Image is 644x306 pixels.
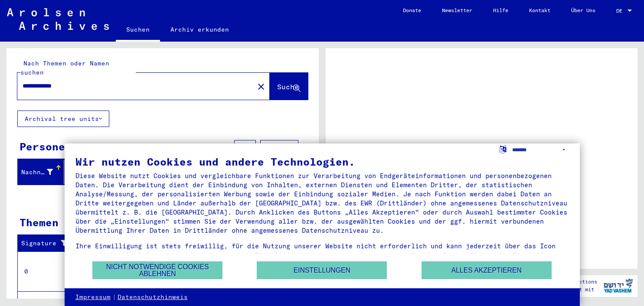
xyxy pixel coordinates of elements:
[277,82,299,91] span: Suche
[118,293,188,302] a: Datenschutzhinweis
[20,215,59,230] div: Themen
[17,111,109,127] button: Archival tree units
[21,239,71,248] div: Signature
[498,145,507,153] label: Sprache auswählen
[75,171,569,235] div: Diese Website nutzt Cookies und vergleichbare Funktionen zur Verarbeitung von Endgeräteinformatio...
[116,19,160,42] a: Suchen
[75,156,569,167] div: Wir nutzen Cookies und andere Technologien.
[20,139,72,154] div: Personen
[160,19,239,40] a: Archiv erkunden
[602,275,634,296] img: yv_logo.png
[252,78,270,95] button: Clear
[256,81,266,92] mat-icon: close
[20,59,109,76] mat-label: Nach Themen oder Namen suchen
[7,8,109,30] img: Arolsen_neg.svg
[512,143,569,156] select: Sprache auswählen
[21,165,64,179] div: Nachname
[257,261,387,279] button: Einstellungen
[75,293,111,302] a: Impressum
[21,237,79,251] div: Signature
[21,168,53,177] div: Nachname
[92,261,222,279] button: Nicht notwendige Cookies ablehnen
[75,241,569,269] div: Ihre Einwilligung ist stets freiwillig, für die Nutzung unserer Website nicht erforderlich und ka...
[270,73,308,100] button: Suche
[422,261,552,279] button: Alles akzeptieren
[616,8,626,14] span: DE
[18,251,78,291] td: 0
[260,140,298,156] button: Filter
[18,160,64,184] mat-header-cell: Nachname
